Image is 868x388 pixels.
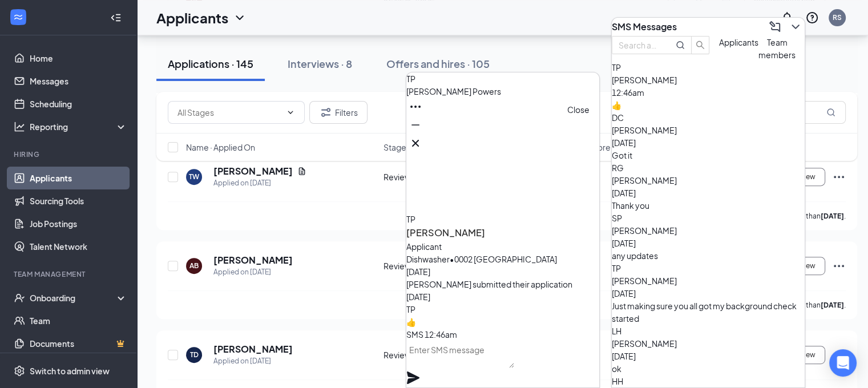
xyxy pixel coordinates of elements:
div: TW [189,172,199,181]
svg: Collapse [110,12,122,23]
h5: [PERSON_NAME] [213,254,293,266]
div: Close [567,103,590,116]
div: Offers and hires · 105 [386,56,490,71]
svg: Ellipses [832,170,846,184]
button: search [691,36,709,54]
div: Onboarding [30,292,118,304]
span: [PERSON_NAME] [612,175,677,185]
div: TP [612,61,805,74]
span: [DATE] [612,351,636,361]
svg: Ellipses [832,348,846,362]
div: Switch to admin view [30,365,110,377]
div: TP [406,213,599,225]
div: TP [406,72,599,85]
h3: [PERSON_NAME] [406,225,599,240]
span: [DATE] [406,266,430,277]
input: All Stages [177,106,281,119]
a: Sourcing Tools [30,189,127,212]
a: Team [30,309,127,332]
div: Applied on [DATE] [213,266,293,278]
div: RG [612,161,805,174]
span: [PERSON_NAME] [612,125,677,135]
div: any updates [612,249,805,262]
div: Hiring [14,149,125,159]
div: AB [189,261,199,270]
svg: ChevronDown [789,20,802,34]
svg: Settings [14,365,25,377]
div: DC [612,111,805,124]
div: Applied on [DATE] [213,177,306,189]
div: Thank you [612,199,805,212]
svg: Notifications [780,11,794,25]
div: TP [406,303,599,316]
div: Review Stage [383,171,479,183]
button: ChevronDown [786,18,805,36]
span: [DATE] [612,138,636,148]
div: TD [190,350,199,359]
span: [PERSON_NAME] [612,276,677,286]
button: ComposeMessage [766,18,784,36]
svg: Plane [406,371,420,385]
div: RS [833,13,842,22]
span: Applicants [719,37,758,47]
div: LH [612,325,805,337]
svg: ChevronDown [286,108,295,117]
input: Search applicant [619,39,660,51]
span: [PERSON_NAME] [612,338,677,349]
a: Job Postings [30,212,127,235]
div: Review Stage [383,349,479,361]
div: Just making sure you all got my background check started [612,300,805,325]
span: [DATE] [406,292,430,302]
div: Team Management [14,269,125,279]
b: [DATE] [821,301,844,309]
span: search [692,41,709,50]
svg: MagnifyingGlass [676,41,685,50]
svg: MagnifyingGlass [826,108,835,117]
div: Applied on [DATE] [213,355,293,367]
div: Open Intercom Messenger [829,349,857,377]
div: Applicant [406,240,599,253]
div: Dishwasher • 0002 [GEOGRAPHIC_DATA] [406,253,599,265]
svg: ComposeMessage [768,20,782,34]
div: 👍 [612,99,805,111]
h1: Applicants [156,8,228,27]
div: Interviews · 8 [288,56,352,71]
div: ok [612,362,805,375]
svg: Minimize [409,118,422,132]
a: Applicants [30,167,127,189]
svg: QuestionInfo [805,11,819,25]
span: [DATE] [612,188,636,198]
span: Name · Applied On [186,142,255,153]
span: 👍 [406,317,416,327]
b: [DATE] [821,212,844,220]
svg: ChevronDown [233,11,247,25]
div: [PERSON_NAME] submitted their application [406,278,599,290]
div: Got it [612,149,805,161]
span: [DATE] [612,288,636,298]
a: DocumentsCrown [30,332,127,355]
div: Review Stage [383,260,479,272]
h5: [PERSON_NAME] [213,343,293,355]
span: [PERSON_NAME] [612,75,677,85]
a: Home [30,47,127,70]
button: Cross [406,134,425,152]
h3: SMS Messages [612,21,677,33]
button: Ellipses [406,98,425,116]
span: 12:46am [612,87,644,98]
button: Filter Filters [309,101,368,124]
svg: WorkstreamLogo [13,11,24,23]
button: Minimize [406,116,425,134]
span: Team members [758,37,796,60]
svg: Ellipses [409,100,422,114]
div: Applications · 145 [168,56,253,71]
svg: Ellipses [832,259,846,273]
span: [DATE] [612,238,636,248]
div: TP [612,262,805,274]
div: Reporting [30,121,128,132]
div: SP [612,212,805,224]
a: Talent Network [30,235,127,258]
svg: UserCheck [14,292,25,304]
span: [PERSON_NAME] [612,225,677,236]
span: Stage [383,142,406,153]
